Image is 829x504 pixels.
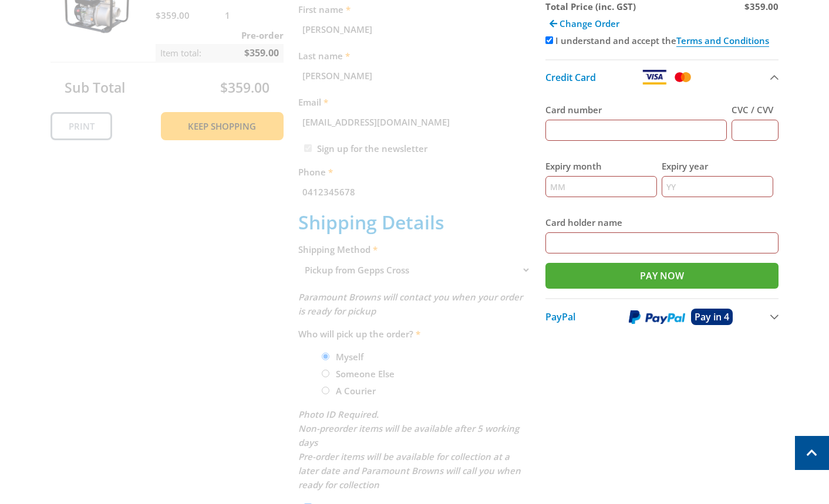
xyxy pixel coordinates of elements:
[672,70,693,84] img: Mastercard
[545,71,596,84] span: Credit Card
[695,310,729,323] span: Pay in 4
[545,103,727,117] label: Card number
[545,298,779,334] button: PayPal Pay in 4
[545,310,575,323] span: PayPal
[545,1,636,12] strong: Total Price (inc. GST)
[545,263,779,289] input: Pay Now
[642,70,668,84] img: Visa
[545,215,779,229] label: Card holder name
[676,35,769,47] a: Terms and Conditions
[744,1,779,12] strong: $359.00
[662,176,773,197] input: YY
[732,103,779,117] label: CVC / CVV
[662,159,773,173] label: Expiry year
[545,13,624,33] a: Change Order
[545,59,779,94] button: Credit Card
[555,35,769,47] label: I understand and accept the
[545,159,657,173] label: Expiry month
[560,18,619,29] span: Change Order
[629,310,685,324] img: PayPal
[545,36,553,44] input: Please accept the terms and conditions.
[545,176,657,197] input: MM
